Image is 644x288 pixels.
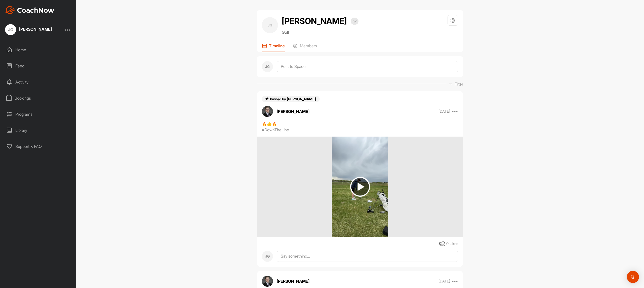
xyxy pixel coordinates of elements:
[19,27,52,31] div: [PERSON_NAME]
[265,97,269,101] img: pin
[277,108,309,114] p: [PERSON_NAME]
[262,251,273,262] div: JG
[353,20,356,23] img: arrow-down
[5,24,16,35] div: JG
[3,60,74,72] div: Feed
[3,108,74,120] div: Programs
[282,29,358,35] p: Golf
[262,276,273,287] img: avatar
[282,15,347,27] h2: [PERSON_NAME]
[438,279,450,284] p: [DATE]
[277,278,309,284] p: [PERSON_NAME]
[262,106,273,117] img: avatar
[3,124,74,137] div: Library
[300,43,317,48] p: Members
[262,17,278,33] div: JG
[262,127,289,133] p: #DownTheLine
[3,76,74,88] div: Activity
[3,92,74,104] div: Bookings
[446,241,458,247] div: 0 Likes
[3,140,74,153] div: Support & FAQ
[5,6,54,14] img: CoachNow
[438,109,450,114] p: [DATE]
[3,44,74,56] div: Home
[262,61,273,72] div: JG
[269,43,285,48] p: Timeline
[455,81,463,87] p: Filter
[332,137,388,237] img: media
[350,177,370,197] img: play
[627,271,639,283] div: Open Intercom Messenger
[262,121,458,127] div: 🔥👍🔥
[270,97,317,101] span: Pinned by [PERSON_NAME]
